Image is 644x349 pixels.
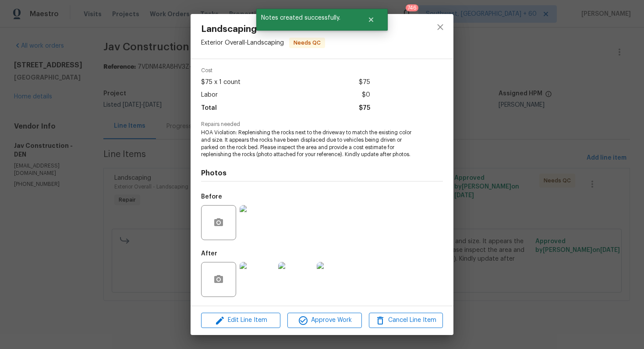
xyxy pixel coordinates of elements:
span: Cancel Line Item [372,315,440,326]
span: $75 x 1 count [201,76,241,89]
button: Cancel Line Item [369,313,443,328]
span: $75 [359,76,370,89]
button: Approve Work [287,313,361,328]
span: Repairs needed [201,122,443,127]
div: 746 [407,3,417,12]
h5: After [201,251,217,257]
span: Notes created successfully. [256,9,357,27]
span: Labor [201,89,218,101]
h5: Before [201,194,222,200]
span: Edit Line Item [204,315,278,326]
span: Cost [201,68,370,73]
span: Needs QC [290,38,324,47]
span: $0 [362,89,370,101]
button: Edit Line Item [201,313,280,328]
span: $75 [359,102,370,115]
span: Approve Work [290,315,359,326]
button: Close [357,11,386,28]
span: Landscaping [201,24,325,34]
span: Exterior Overall - Landscaping [201,40,284,46]
span: Total [201,102,217,115]
button: close [430,17,451,38]
span: HOA Violation: Replenishing the rocks next to the driveway to match the existing color and size. ... [201,129,419,158]
h4: Photos [201,169,443,178]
